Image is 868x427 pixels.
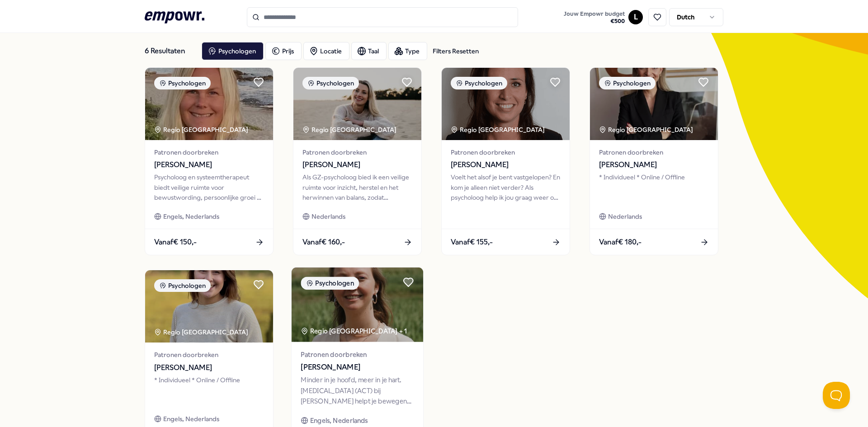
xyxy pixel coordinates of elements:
[292,267,423,342] img: package image
[154,327,250,337] div: Regio [GEOGRAPHIC_DATA]
[564,18,625,25] span: € 500
[302,172,412,202] div: Als GZ-psycholoog bied ik een veilige ruimte voor inzicht, herstel en het herwinnen van balans, z...
[451,159,561,171] span: [PERSON_NAME]
[302,159,412,171] span: [PERSON_NAME]
[442,68,570,140] img: package image
[154,279,211,292] div: Psychologen
[301,326,407,337] div: Regio [GEOGRAPHIC_DATA] + 1
[451,172,561,202] div: Voelt het alsof je bent vastgelopen? En kom je alleen niet verder? Als psycholoog help ik jou gra...
[154,362,264,374] span: [PERSON_NAME]
[154,77,211,89] div: Psychologen
[302,236,345,248] span: Vanaf € 160,-
[451,77,507,89] div: Psychologen
[599,147,709,157] span: Patronen doorbreken
[301,277,359,290] div: Psychologen
[433,46,479,56] div: Filters Resetten
[590,68,718,140] img: package image
[154,236,197,248] span: Vanaf € 150,-
[301,361,414,373] span: [PERSON_NAME]
[608,211,642,221] span: Nederlands
[247,7,518,27] input: Search for products, categories or subcategories
[351,42,387,60] button: Taal
[311,211,345,221] span: Nederlands
[293,67,422,255] a: package imagePsychologenRegio [GEOGRAPHIC_DATA] Patronen doorbreken[PERSON_NAME]Als GZ-psycholoog...
[599,125,694,135] div: Regio [GEOGRAPHIC_DATA]
[441,67,570,255] a: package imagePsychologenRegio [GEOGRAPHIC_DATA] Patronen doorbreken[PERSON_NAME]Voelt het alsof j...
[303,42,349,60] button: Locatie
[163,414,219,424] span: Engels, Nederlands
[451,236,493,248] span: Vanaf € 155,-
[154,350,264,360] span: Patronen doorbreken
[599,236,642,248] span: Vanaf € 180,-
[301,349,414,360] span: Patronen doorbreken
[302,147,412,157] span: Patronen doorbreken
[145,270,273,343] img: package image
[154,125,250,135] div: Regio [GEOGRAPHIC_DATA]
[145,67,274,255] a: package imagePsychologenRegio [GEOGRAPHIC_DATA] Patronen doorbreken[PERSON_NAME]Psycholoog en sys...
[628,10,643,24] button: L
[154,147,264,157] span: Patronen doorbreken
[154,172,264,202] div: Psycholoog en systeemtherapeut biedt veilige ruimte voor bewustwording, persoonlijke groei en men...
[265,42,302,60] button: Prijs
[590,67,718,255] a: package imagePsychologenRegio [GEOGRAPHIC_DATA] Patronen doorbreken[PERSON_NAME]* Individueel * O...
[564,10,625,18] span: Jouw Empowr budget
[302,125,398,135] div: Regio [GEOGRAPHIC_DATA]
[599,159,709,171] span: [PERSON_NAME]
[310,416,368,426] span: Engels, Nederlands
[301,375,414,406] div: Minder in je hoofd, meer in je hart. [MEDICAL_DATA] (ACT) bij [PERSON_NAME] helpt je bewegen naar...
[202,42,264,60] button: Psychologen
[599,172,709,202] div: * Individueel * Online / Offline
[599,77,656,89] div: Psychologen
[154,375,264,405] div: * Individueel * Online / Offline
[302,77,359,89] div: Psychologen
[388,42,427,60] button: Type
[451,125,546,135] div: Regio [GEOGRAPHIC_DATA]
[163,211,219,221] span: Engels, Nederlands
[154,159,264,171] span: [PERSON_NAME]
[562,9,627,27] button: Jouw Empowr budget€500
[145,42,194,60] div: 6 Resultaten
[145,68,273,140] img: package image
[293,68,421,140] img: package image
[823,382,850,409] iframe: Help Scout Beacon - Open
[451,147,561,157] span: Patronen doorbreken
[560,8,628,27] a: Jouw Empowr budget€500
